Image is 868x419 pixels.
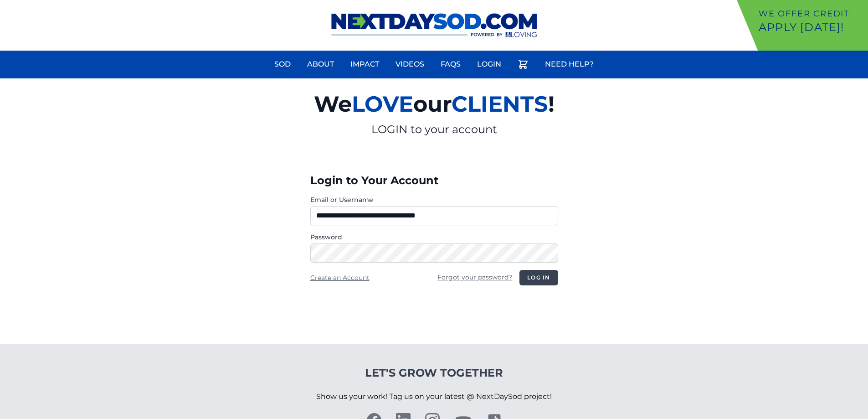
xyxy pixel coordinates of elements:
[390,53,430,75] a: Videos
[345,53,385,75] a: Impact
[310,274,370,282] a: Create an Account
[310,195,558,204] label: Email or Username
[472,53,507,75] a: Login
[269,53,296,75] a: Sod
[352,91,413,117] span: LOVE
[759,7,864,20] p: We offer Credit
[316,380,552,413] p: Show us your work! Tag us on your latest @ NextDaySod project!
[302,53,339,75] a: About
[539,53,599,75] a: Need Help?
[316,366,552,380] h4: Let's Grow Together
[452,91,548,117] span: CLIENTS
[310,173,558,188] h3: Login to Your Account
[208,86,660,122] h2: We our !
[759,20,864,35] p: Apply [DATE]!
[310,233,558,242] label: Password
[208,122,660,137] p: LOGIN to your account
[435,53,466,75] a: FAQs
[519,270,558,285] button: Log in
[437,273,512,281] a: Forgot your password?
